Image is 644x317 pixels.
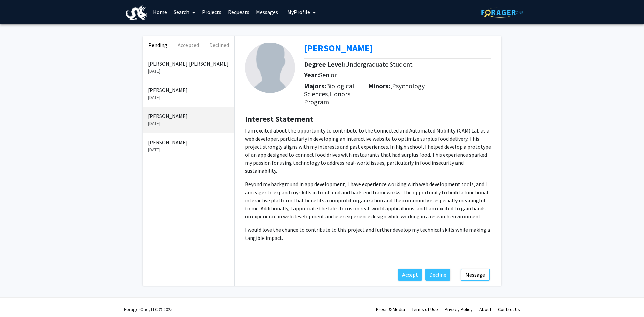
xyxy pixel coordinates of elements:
b: Degree Level: [304,60,345,68]
a: Messages [253,0,281,24]
p: [DATE] [148,146,229,153]
a: Terms of Use [412,306,438,312]
a: Press & Media [376,306,405,312]
span: , [390,82,392,90]
p: [PERSON_NAME] [148,86,229,94]
span: Biological Sciences, [304,82,354,98]
button: Declined [204,36,234,54]
p: [DATE] [148,120,229,127]
a: Home [150,0,170,24]
button: Accept [398,269,422,281]
b: Minors: [368,82,390,90]
span: My Profile [287,9,310,15]
span: Psychology [392,82,425,90]
a: Contact Us [498,306,520,312]
p: I am excited about the opportunity to contribute to the Connected and Automated Mobility (CAM) La... [245,126,491,175]
p: [PERSON_NAME] [148,138,229,146]
a: Search [170,0,199,24]
b: Majors: [304,82,326,90]
a: Requests [225,0,253,24]
img: Profile Picture [245,43,295,93]
button: Pending [143,36,173,54]
button: Message [461,269,490,281]
b: [PERSON_NAME] [304,42,373,54]
iframe: Chat [5,287,29,312]
img: Drexel University Logo [126,5,147,20]
p: [PERSON_NAME] [PERSON_NAME] [148,60,229,68]
span: Undergraduate Student [345,60,413,68]
b: Year: [304,71,319,79]
img: ForagerOne Logo [481,7,523,18]
a: Privacy Policy [445,306,473,312]
button: Accepted [173,36,204,54]
button: Decline [425,269,450,281]
span: Honors Program [304,90,350,106]
p: [DATE] [148,94,229,101]
span: Senior [319,71,337,79]
a: Opens in a new tab [304,42,373,54]
b: Interest Statement [245,114,313,124]
a: About [479,306,491,312]
a: Projects [199,0,225,24]
p: [PERSON_NAME] [148,112,229,120]
p: I would love the chance to contribute to this project and further develop my technical skills whi... [245,226,491,242]
p: Beyond my background in app development, I have experience working with web development tools, an... [245,180,491,220]
p: [DATE] [148,68,229,75]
